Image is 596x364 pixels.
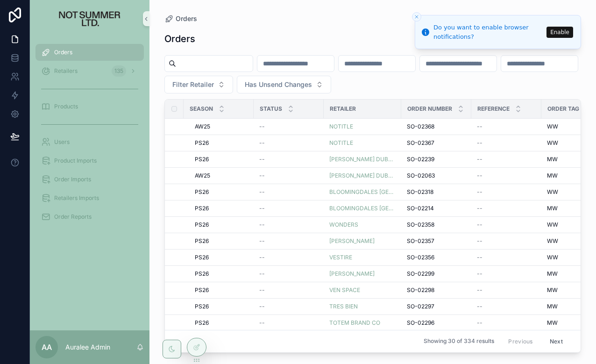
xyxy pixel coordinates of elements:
div: Do you want to enable browser notifications? [433,23,544,41]
a: -- [259,156,318,163]
a: [PERSON_NAME] DUBAI - MW [329,172,396,179]
span: -- [477,123,482,130]
a: SO-02367 [407,139,466,147]
h1: Orders [164,32,195,45]
a: -- [477,205,536,212]
span: -- [259,221,265,228]
span: TOTEM BRAND CO [329,319,380,327]
a: PS26 [195,254,248,261]
span: PS26 [195,188,209,196]
span: -- [259,205,265,212]
span: Status [260,105,282,113]
a: [PERSON_NAME] [329,270,375,278]
span: Order Reports [54,213,92,221]
span: Products [54,103,78,110]
span: -- [259,286,265,294]
span: -- [477,221,482,228]
a: -- [259,205,318,212]
a: NOTITLE [329,139,353,147]
a: PS26 [195,156,248,163]
span: SO-02239 [407,156,434,163]
span: -- [259,319,265,327]
a: WONDERS [329,221,396,228]
span: Order Number [407,105,452,113]
span: SO-02297 [407,303,434,310]
span: -- [477,270,482,278]
span: -- [477,188,482,196]
span: -- [477,303,482,310]
span: PS26 [195,254,209,261]
a: -- [477,139,536,147]
a: BLOOMINGDALES [GEOGRAPHIC_DATA] - MW [329,205,396,212]
span: PS26 [195,156,209,163]
a: -- [259,254,318,261]
a: VEN SPACE [329,286,360,294]
button: Select Button [164,76,233,93]
span: -- [259,172,265,179]
span: -- [477,254,482,261]
a: [PERSON_NAME] [329,237,375,245]
a: [PERSON_NAME] DUBAI - MW [329,156,396,163]
span: -- [477,205,482,212]
a: [PERSON_NAME] [329,237,396,245]
span: -- [477,319,482,327]
a: SO-02239 [407,156,466,163]
a: TRES BIEN [329,303,396,310]
a: -- [259,221,318,228]
a: NOTITLE [329,123,396,130]
span: PS26 [195,270,209,278]
span: SO-02296 [407,319,434,327]
span: MW [547,319,558,327]
a: Products [35,98,144,115]
span: AW25 [195,172,210,179]
span: MW [547,303,558,310]
span: SO-02063 [407,172,435,179]
a: NOTITLE [329,139,396,147]
span: PS26 [195,319,209,327]
a: TRES BIEN [329,303,358,310]
span: WONDERS [329,221,358,228]
span: MW [547,286,558,294]
a: SO-02299 [407,270,466,278]
a: -- [477,286,536,294]
span: WW [547,123,558,130]
a: PS26 [195,319,248,327]
a: PS26 [195,139,248,147]
span: Orders [176,14,197,23]
p: Auralee Admin [65,343,110,352]
a: SO-02356 [407,254,466,261]
span: AW25 [195,123,210,130]
span: SO-02356 [407,254,434,261]
span: Retailer [330,105,356,113]
span: Filter Retailer [172,80,214,89]
span: -- [477,139,482,147]
span: -- [259,270,265,278]
a: PS26 [195,188,248,196]
span: PS26 [195,303,209,310]
a: AW25 [195,172,248,179]
a: [PERSON_NAME] [329,270,396,278]
a: Order Reports [35,208,144,225]
span: Season [190,105,213,113]
span: -- [477,286,482,294]
span: MW [547,205,558,212]
button: Next [543,334,569,349]
span: -- [259,303,265,310]
span: SO-02368 [407,123,434,130]
a: Retailers135 [35,63,144,79]
a: Order Imports [35,171,144,188]
span: -- [259,139,265,147]
span: PS26 [195,205,209,212]
span: Retailers Imports [54,194,99,202]
div: 135 [112,65,126,77]
span: -- [477,172,482,179]
a: BLOOMINGDALES [GEOGRAPHIC_DATA] - WW [329,188,396,196]
a: NOTITLE [329,123,353,130]
span: WW [547,221,558,228]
